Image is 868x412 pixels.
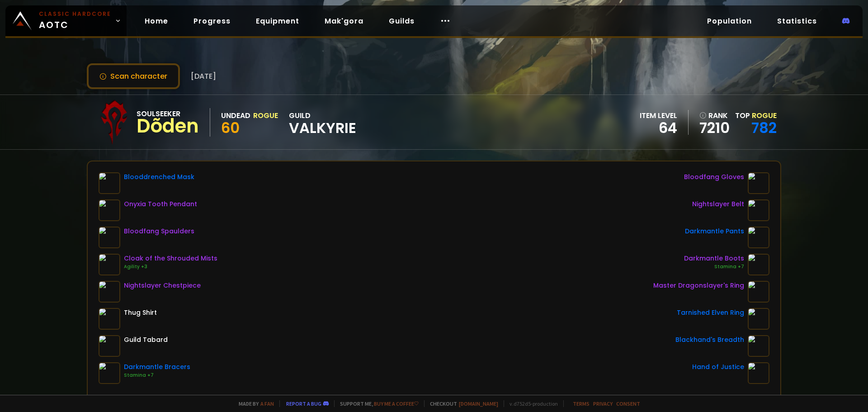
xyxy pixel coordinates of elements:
div: Hand of Justice [692,362,744,372]
img: item-16907 [748,172,769,194]
div: Master Dragonslayer's Ring [653,281,744,290]
div: Bloodfang Spaulders [124,227,194,236]
a: a fan [260,400,274,407]
a: Equipment [249,12,307,30]
div: Guild Tabard [124,335,168,345]
img: item-22718 [99,172,120,194]
img: item-16820 [99,281,120,303]
div: Rogue [253,110,278,121]
div: Thug Shirt [124,308,157,317]
div: Stamina +7 [124,372,190,379]
div: item level [640,110,677,121]
span: [DATE] [191,71,216,82]
img: item-17102 [99,254,120,275]
div: rank [699,110,730,121]
div: Darkmantle Pants [685,227,744,236]
a: Progress [186,12,238,30]
img: item-13965 [748,335,769,357]
button: Scan character [87,63,180,89]
span: Checkout [424,400,498,407]
a: Consent [616,400,640,407]
div: Soulseeker [137,108,199,119]
span: 60 [221,118,240,138]
span: Made by [233,400,274,407]
img: item-18404 [99,199,120,221]
a: Home [137,12,175,30]
div: Nightslayer Chestpiece [124,281,201,290]
a: 782 [751,118,777,138]
a: Guilds [382,12,422,30]
div: guild [289,110,356,135]
a: Population [700,12,759,30]
img: item-11815 [748,362,769,384]
img: item-5976 [99,335,120,357]
div: Top [735,110,777,121]
div: Tarnished Elven Ring [677,308,744,317]
img: item-22007 [748,227,769,248]
span: Rogue [752,110,777,121]
a: Terms [573,400,590,407]
div: Nightslayer Belt [692,199,744,209]
small: Classic Hardcore [39,10,111,18]
span: Support me, [334,400,419,407]
span: AOTC [39,10,111,32]
img: item-18500 [748,308,769,330]
div: 64 [640,121,677,135]
div: Agility +3 [124,263,217,270]
div: Darkmantle Boots [684,254,744,263]
a: Privacy [593,400,613,407]
div: Dõden [137,119,199,133]
a: Report a bug [286,400,321,407]
span: v. d752d5 - production [504,400,558,407]
a: Classic HardcoreAOTC [5,5,127,36]
div: Bloodfang Gloves [684,172,744,182]
div: Onyxia Tooth Pendant [124,199,197,209]
img: item-16827 [748,199,769,221]
a: Mak'gora [317,12,371,30]
img: item-22004 [99,362,120,384]
div: Undead [221,110,250,121]
div: Stamina +7 [684,263,744,270]
img: item-2105 [99,308,120,330]
div: Blooddrenched Mask [124,172,194,182]
div: Cloak of the Shrouded Mists [124,254,217,263]
span: Valkyrie [289,121,356,135]
a: [DOMAIN_NAME] [459,400,498,407]
div: Blackhand's Breadth [675,335,744,345]
a: 7210 [699,121,730,135]
a: Statistics [770,12,824,30]
img: item-22003 [748,254,769,275]
img: item-19384 [748,281,769,303]
img: item-16832 [99,227,120,248]
a: Buy me a coffee [374,400,419,407]
div: Darkmantle Bracers [124,362,190,372]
